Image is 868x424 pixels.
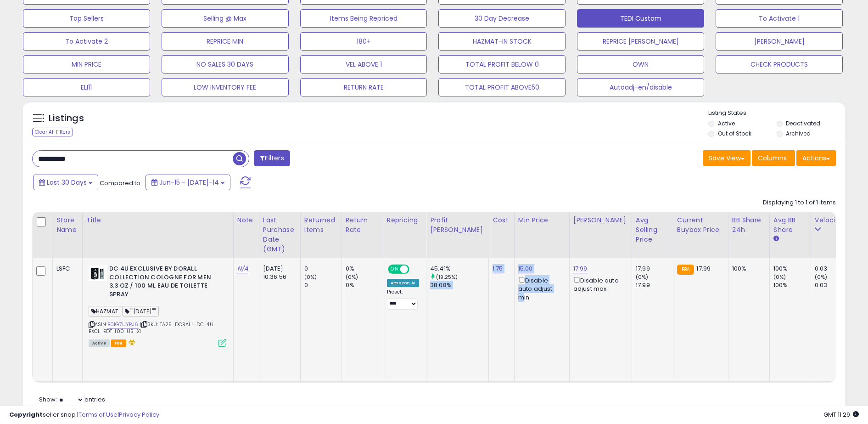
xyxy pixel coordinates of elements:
[430,281,488,289] div: 38.08%
[32,128,73,136] div: Clear All Filters
[237,264,248,273] a: N/A
[636,215,669,244] div: Avg Selling Price
[109,265,221,301] b: DC 4U EXCLUSIVE BY DORALL COLLECTION COLOGNE FOR MEN 3.3 OZ / 100 ML EAU DE TOILETTE SPRAY
[387,289,419,310] div: Preset:
[815,281,852,289] div: 0.03
[122,306,159,317] span: ""[DATE]""
[300,32,427,51] button: 180+
[815,273,828,281] small: (0%)
[159,178,219,187] span: Jun-15 - [DATE]-14
[100,179,142,187] span: Compared to:
[56,265,75,273] div: LSFC
[119,410,159,419] a: Privacy Policy
[703,150,750,166] button: Save View
[39,395,105,404] span: Show: entries
[773,273,786,281] small: (0%)
[9,410,43,419] strong: Copyright
[254,150,290,166] button: Filters
[815,265,852,273] div: 0.03
[389,266,400,273] span: ON
[89,265,226,346] div: ASIN:
[732,215,766,235] div: BB Share 24h.
[23,32,150,51] button: To Activate 2
[78,410,118,419] a: Terms of Use
[577,78,704,96] button: Autoadj-en/disable
[577,9,704,28] button: TEDI Custom
[763,198,836,207] div: Displaying 1 to 1 of 1 items
[815,215,848,225] div: Velocity
[263,265,293,281] div: [DATE] 10:36:56
[304,215,338,235] div: Returned Items
[796,150,836,166] button: Actions
[677,215,724,235] div: Current Buybox Price
[49,112,84,125] h5: Listings
[493,264,503,273] a: 1.75
[162,32,289,51] button: REPRICE MIN
[718,119,735,127] label: Active
[162,9,289,28] button: Selling @ Max
[86,215,230,225] div: Title
[300,9,427,28] button: Items Being Repriced
[758,153,787,163] span: Columns
[438,78,566,96] button: TOTAL PROFIT ABOVE50
[430,265,488,273] div: 45.41%
[89,306,121,317] span: HAZMAT
[387,279,419,287] div: Amazon AI
[716,32,843,51] button: [PERSON_NAME]
[773,265,811,273] div: 100%
[263,215,297,254] div: Last Purchase Date (GMT)
[823,410,859,419] span: 2025-08-14 11:29 GMT
[237,215,255,225] div: Note
[387,215,422,225] div: Repricing
[716,9,843,28] button: To Activate 1
[146,175,230,190] button: Jun-15 - [DATE]-14
[162,55,289,73] button: NO SALES 30 DAYS
[518,275,562,302] div: Disable auto adjust min
[786,119,820,127] label: Deactivated
[162,78,289,96] button: LOW INVENTORY FEE
[573,275,625,293] div: Disable auto adjust max
[718,130,751,137] label: Out of Stock
[107,321,139,328] a: B01G7UYRJ6
[773,235,779,243] small: Avg BB Share.
[732,265,762,273] div: 100%
[33,175,98,190] button: Last 30 Days
[438,32,566,51] button: HAZMAT-IN STOCK
[23,9,150,28] button: Top Sellers
[408,266,422,273] span: OFF
[300,55,427,73] button: VEL ABOVE 1
[636,273,649,281] small: (0%)
[493,215,510,225] div: Cost
[89,265,107,281] img: 41EkxVWVu5L._SL40_.jpg
[677,265,694,275] small: FBA
[577,32,704,51] button: REPRICE [PERSON_NAME]
[304,273,317,281] small: (0%)
[716,55,843,73] button: CHECK PRODUCTS
[47,178,87,187] span: Last 30 Days
[518,215,566,225] div: Min Price
[577,55,704,73] button: OWN
[573,215,628,225] div: [PERSON_NAME]
[708,109,845,118] p: Listing States:
[9,411,159,419] div: seller snap | |
[518,264,533,273] a: 15.00
[56,215,78,235] div: Store Name
[346,215,379,235] div: Return Rate
[438,9,566,28] button: 30 Day Decrease
[346,273,358,281] small: (0%)
[436,273,458,281] small: (19.25%)
[752,150,795,166] button: Columns
[430,215,485,235] div: Profit [PERSON_NAME]
[573,264,588,273] a: 17.99
[89,321,216,334] span: | SKU: TA25-DORALL-DC-4U-EXCL-EDT-100-US-X1
[786,130,811,137] label: Archived
[23,78,150,96] button: ELI11
[304,281,342,289] div: 0
[346,281,383,289] div: 0%
[636,281,673,289] div: 17.99
[111,339,127,347] span: FBA
[696,264,711,273] span: 17.99
[89,339,110,347] span: All listings currently available for purchase on Amazon
[773,281,811,289] div: 100%
[636,265,673,273] div: 17.99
